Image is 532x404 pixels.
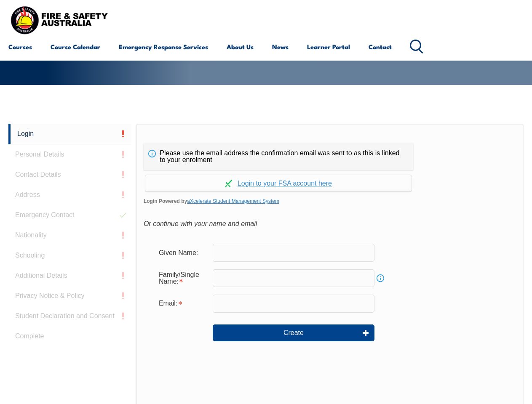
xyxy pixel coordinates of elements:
div: Or continue with your name and email [144,218,516,230]
a: Contact [369,37,392,57]
a: Learner Portal [307,37,350,57]
a: Emergency Response Services [119,37,208,57]
div: Email is required. [152,295,213,311]
div: Please use the email address the confirmation email was sent to as this is linked to your enrolment [144,143,413,170]
div: Given Name: [152,245,213,260]
a: Login [8,124,131,144]
a: Courses [8,37,32,57]
img: Log in withaxcelerate [225,180,233,187]
span: Login Powered by [144,195,516,207]
div: Family/Single Name is required. [152,267,213,290]
a: Info [374,272,386,284]
a: Course Calendar [51,37,100,57]
a: About Us [227,37,254,57]
a: News [272,37,289,57]
button: Create [213,324,374,341]
a: aXcelerate Student Management System [187,198,279,204]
